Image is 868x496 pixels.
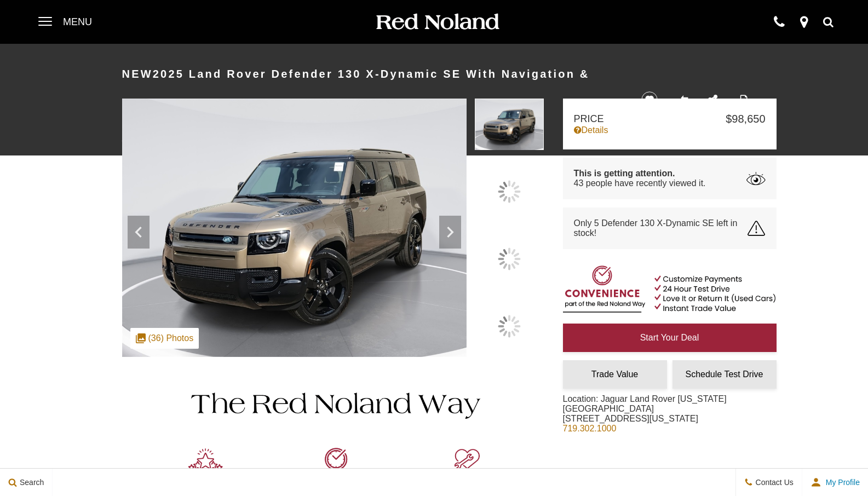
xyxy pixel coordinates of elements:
[574,169,706,178] span: This is getting attention.
[17,478,44,487] span: Search
[753,478,794,487] span: Contact Us
[475,99,544,151] img: New 2025 Gondwana Stone Metallic Land Rover X-Dynamic SE image 1
[563,394,777,442] div: Location: Jaguar Land Rover [US_STATE][GEOGRAPHIC_DATA] [STREET_ADDRESS][US_STATE]
[708,94,717,106] a: Share this New 2025 Land Rover Defender 130 X-Dynamic SE With Navigation & AWD
[574,125,766,135] a: Details
[591,370,638,379] span: Trade Value
[574,113,766,125] a: Price $98,650
[574,178,706,188] span: 43 people have recently viewed it.
[802,469,868,496] button: user-profile-menu
[739,94,749,106] a: Print this New 2025 Land Rover Defender 130 X-Dynamic SE With Navigation & AWD
[563,360,667,389] a: Trade Value
[574,218,748,238] span: Only 5 Defender 130 X-Dynamic SE left in stock!
[122,52,623,140] h1: 2025 Land Rover Defender 130 X-Dynamic SE With Navigation & AWD
[821,478,860,487] span: My Profile
[686,370,763,379] span: Schedule Test Drive
[122,68,153,80] strong: New
[673,91,689,108] button: Compare vehicle
[574,113,726,125] span: Price
[122,99,467,357] img: New 2025 Gondwana Stone Metallic Land Rover X-Dynamic SE image 1
[130,328,199,349] div: (36) Photos
[563,424,617,433] a: 719.302.1000
[672,360,777,389] a: Schedule Test Drive
[726,113,765,125] span: $98,650
[374,13,500,32] img: Red Noland Auto Group
[563,324,777,352] a: Start Your Deal
[640,333,699,342] span: Start Your Deal
[637,91,662,108] button: Save vehicle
